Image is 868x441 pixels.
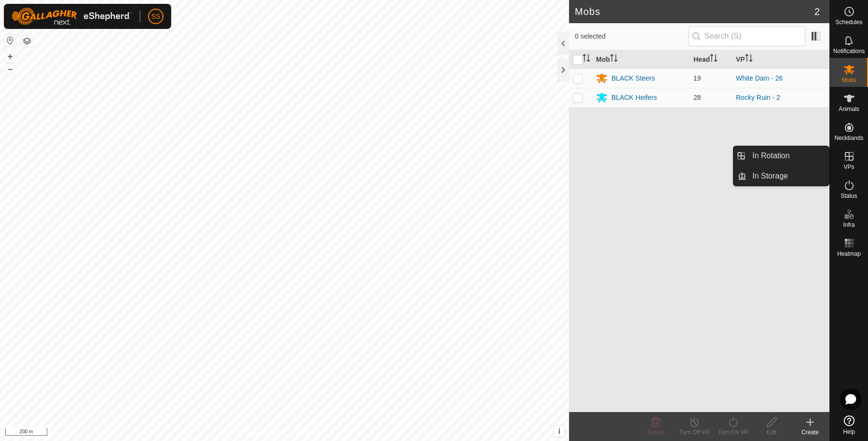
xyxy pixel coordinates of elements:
[583,55,590,63] p-sorticon: Activate to sort
[611,73,655,83] div: BLACK Steers
[834,135,863,141] span: Neckbands
[752,150,789,162] span: In Rotation
[714,428,752,437] div: Turn On VP
[4,51,16,62] button: +
[675,428,714,437] div: Turn Off VP
[12,8,132,25] img: Gallagher Logo
[689,26,805,46] input: Search (S)
[4,63,16,75] button: –
[835,19,862,25] span: Schedules
[732,50,829,69] th: VP
[833,48,865,54] span: Notifications
[554,426,565,437] button: i
[733,166,829,186] li: In Storage
[710,55,718,63] p-sorticon: Activate to sort
[693,74,701,82] span: 19
[843,429,855,435] span: Help
[246,428,283,437] a: Privacy Policy
[294,428,323,437] a: Contact Us
[830,412,868,439] a: Help
[575,6,814,17] h2: Mobs
[21,35,33,47] button: Map Layers
[648,429,665,436] span: Delete
[733,146,829,165] li: In Rotation
[843,222,854,228] span: Infra
[4,35,16,46] button: Reset Map
[690,50,732,69] th: Head
[592,50,690,69] th: Mob
[746,166,829,186] a: In Storage
[841,193,857,199] span: Status
[842,77,856,83] span: Mobs
[791,428,829,437] div: Create
[693,94,701,101] span: 28
[746,146,829,165] a: In Rotation
[839,106,859,112] span: Animals
[558,427,560,435] span: i
[745,55,753,63] p-sorticon: Activate to sort
[843,164,854,170] span: VPs
[151,12,161,22] span: SS
[575,31,689,41] span: 0 selected
[752,170,788,182] span: In Storage
[814,4,820,19] span: 2
[610,55,618,63] p-sorticon: Activate to sort
[736,94,780,101] a: Rocky Ruin - 2
[736,74,783,82] a: White Dam - 26
[752,428,791,437] div: Edit
[837,251,861,257] span: Heatmap
[611,93,657,103] div: BLACK Heifers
